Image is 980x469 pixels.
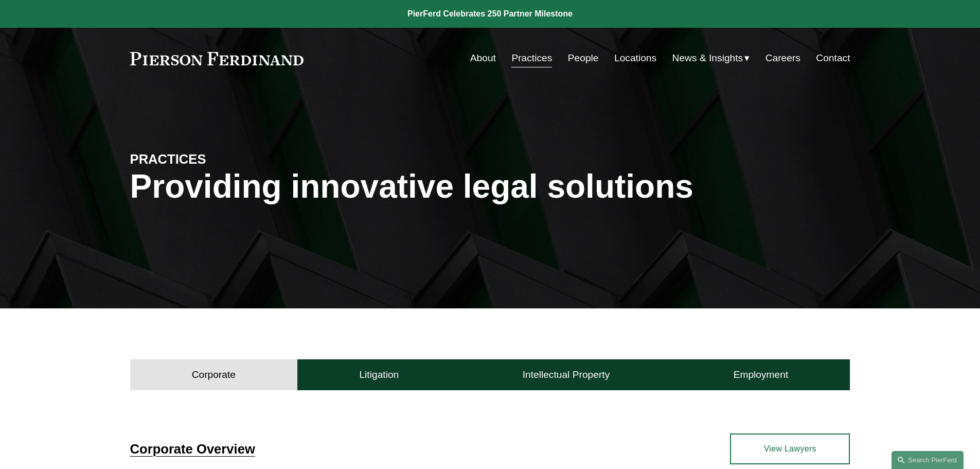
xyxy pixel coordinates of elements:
[672,48,750,68] a: folder dropdown
[470,48,496,68] a: About
[359,369,399,381] h4: Litigation
[614,48,656,68] a: Locations
[511,48,552,68] a: Practices
[130,168,850,205] h1: Providing innovative legal solutions
[765,48,800,68] a: Careers
[523,369,610,381] h4: Intellectual Property
[734,369,789,381] h4: Employment
[816,48,850,68] a: Contact
[892,451,964,469] a: Search this site
[568,48,599,68] a: People
[672,49,743,67] span: News & Insights
[130,151,310,167] h4: PRACTICES
[130,442,255,456] a: Corporate Overview
[192,369,236,381] h4: Corporate
[730,433,850,464] a: View Lawyers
